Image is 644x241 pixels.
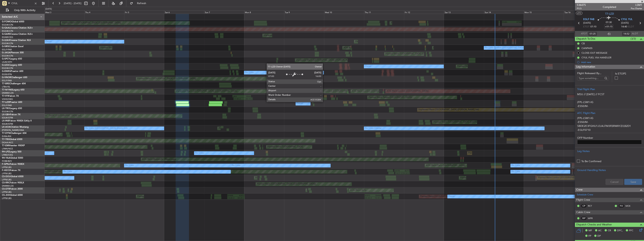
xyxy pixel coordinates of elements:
span: T7-N1960 [2,89,12,91]
div: Unplanned Maint [GEOGRAPHIC_DATA] ([PERSON_NAME] Intl) [418,107,479,113]
div: No Crew London ([GEOGRAPHIC_DATA]) [485,45,525,51]
a: G-GARECessna Citation XLS+ [2,33,33,35]
div: Wed 3 [44,10,84,14]
a: EGSS/STN [2,73,12,76]
div: Ground Handling Notes [577,168,642,172]
a: T7-DYNChallenger 604 [2,132,26,134]
div: Owner [365,64,371,69]
span: LX-INB [2,120,9,122]
div: Planned Maint [GEOGRAPHIC_DATA] ([GEOGRAPHIC_DATA]) [62,20,121,26]
span: 9H-YAA [2,157,10,159]
div: Leg Notes [577,149,642,153]
div: Thu 11 [364,10,404,14]
div: Tue 16 [564,10,604,14]
a: FCBB/BZV [2,160,12,163]
div: CP [581,204,587,208]
a: G-LEAXCessna Citation XLS [2,39,31,41]
div: Planned Maint [GEOGRAPHIC_DATA] ([GEOGRAPHIC_DATA]) [218,126,278,131]
div: Planned Maint [GEOGRAPHIC_DATA] ([GEOGRAPHIC_DATA]) [255,175,314,181]
span: [DATE] [583,21,591,25]
span: T7-TRX [2,138,10,141]
button: UTC [576,11,582,15]
div: 10:45 Z [373,197,381,199]
span: F-HECD [2,169,10,172]
span: CYUL YUL [621,18,633,21]
div: Tue 9 [284,10,324,14]
div: ZSSS [242,95,251,97]
span: Cabin Crew [576,210,590,215]
div: No Crew [232,163,240,168]
span: 9H-LPZ [2,151,9,153]
a: T7-N1960Legacy 650 [2,89,24,91]
a: T7-BREChallenger 604 [2,83,26,85]
div: FO [618,204,624,208]
div: CLOSE-OUT MESSAGE [582,51,607,54]
div: Planned Maint [GEOGRAPHIC_DATA] ([GEOGRAPHIC_DATA]) [468,150,527,156]
div: No Crew [195,150,204,156]
span: G-SIRS [2,45,9,48]
a: Schedule Crew [577,193,593,197]
div: Planned Maint [GEOGRAPHIC_DATA] ([GEOGRAPHIC_DATA]) [457,64,516,69]
div: 03:32 Z [402,172,409,174]
div: Planned Maint [GEOGRAPHIC_DATA] ([GEOGRAPHIC_DATA]) [137,76,196,82]
a: 9H-YAAGlobal 5000 [2,157,23,159]
a: EVRA/RIX [2,135,11,138]
div: Fri 12 [404,10,444,14]
div: Owner [448,194,455,199]
div: AOG Maint [PERSON_NAME] [343,45,372,51]
div: Planned Maint Sofia [60,188,80,193]
span: Leg Information [576,65,595,69]
div: Unplanned Maint Chester [263,33,288,38]
div: Planned Maint [GEOGRAPHIC_DATA] ([GEOGRAPHIC_DATA] Intl) [19,113,81,119]
div: Planned Maint [GEOGRAPHIC_DATA] (Ataturk) [69,188,113,193]
a: G-GAALCessna Citation XLS+ [2,27,33,29]
span: Refresh [134,2,150,5]
span: Flight Released By... [577,71,609,75]
div: Planned Maint [GEOGRAPHIC_DATA] [267,144,303,150]
div: UGTB [395,169,402,172]
a: CS-DTRFalcon 2000 [2,188,23,190]
div: Sun 14 [484,10,524,14]
a: T7-EMIHawker 900XP [2,145,25,147]
div: ATC Flight Plan [577,111,642,115]
a: LFPB/LBG [2,191,12,194]
div: - [512,23,521,26]
span: Dispatch To-Dos [576,37,595,41]
p: (FPL-LSM1-IG [577,100,642,104]
a: LX-AOACitation Mustang [2,126,29,128]
a: CS-DOUGlobal 6500 [2,175,23,178]
span: G-ENRG [2,70,11,72]
a: G-JAGAPhenom 300 [2,52,24,54]
div: EHAM [373,194,381,197]
div: No Crew [64,169,72,175]
div: Sat 6 [164,10,204,14]
div: LIEO [233,95,242,97]
span: G-SPCY [2,58,10,60]
div: Unplanned Maint [GEOGRAPHIC_DATA] ([GEOGRAPHIC_DATA]) [176,88,237,94]
a: CS-RRCFalcon 900LX [2,182,24,184]
label: OFP Number [577,136,642,140]
div: Sat 13 [444,10,484,14]
span: ALDT [632,32,638,36]
div: KSFO [236,194,244,197]
a: EGLF/FAB [2,48,12,51]
span: LX-TRO [2,107,10,110]
span: Pos Charter [631,7,642,10]
div: Mon 8 [244,10,284,14]
div: No Crew [512,169,520,175]
a: LFPB/LBG [2,178,12,181]
div: RJTT [402,169,409,172]
a: RCT [588,204,596,208]
div: - [502,23,512,26]
label: To Be Confirmed [581,159,601,163]
div: CYUL FUEL VIA HANDLER [582,56,611,59]
div: Planned Maint [GEOGRAPHIC_DATA] ([GEOGRAPHIC_DATA]) [355,39,414,44]
span: CS-DOU [2,175,11,178]
span: T7-LZZI [605,12,614,16]
div: Fri 5 [124,10,164,14]
span: CS-DTR [2,188,10,190]
div: Planned Maint London ([GEOGRAPHIC_DATA]) [538,175,583,181]
a: VHHH/HKG [2,98,13,101]
span: G-VNOR [2,76,11,79]
span: G-LEGC [2,64,10,66]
